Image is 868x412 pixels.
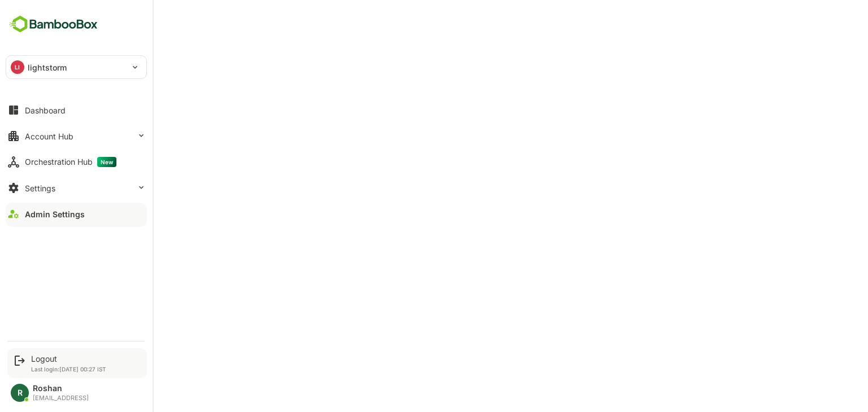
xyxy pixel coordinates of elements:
div: LIlightstorm [6,56,146,78]
div: R [11,384,29,402]
img: BambooboxFullLogoMark.5f36c76dfaba33ec1ec1367b70bb1252.svg [6,14,101,35]
div: Dashboard [25,106,66,115]
div: Settings [25,183,55,193]
button: Settings [6,177,147,199]
div: Roshan [33,384,89,393]
div: Logout [31,354,106,363]
button: Admin Settings [6,203,147,225]
div: LI [11,60,24,74]
div: Orchestration Hub [25,157,116,167]
button: Account Hub [6,125,147,147]
span: New [97,157,116,167]
p: lightstorm [28,62,67,73]
button: Dashboard [6,99,147,121]
p: Last login: [DATE] 00:27 IST [31,366,106,372]
div: [EMAIL_ADDRESS] [33,395,89,402]
div: Admin Settings [25,209,85,219]
button: Orchestration HubNew [6,151,147,173]
div: Account Hub [25,132,73,141]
